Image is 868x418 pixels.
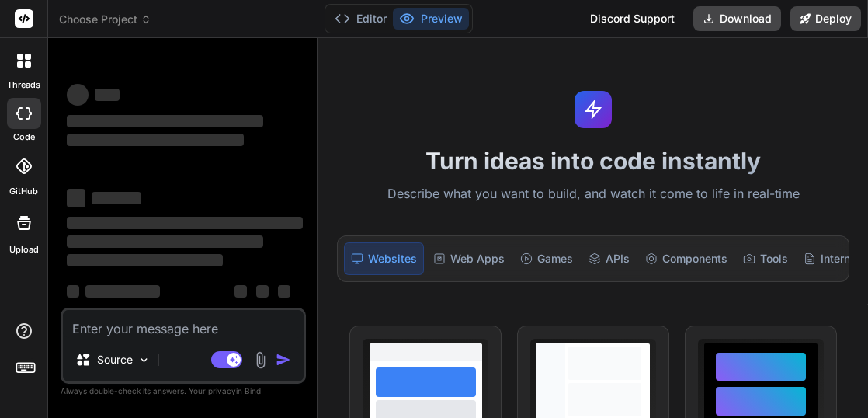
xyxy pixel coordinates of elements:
span: ‌ [278,285,290,298]
span: ‌ [67,84,89,106]
p: Always double-check its answers. Your in Bind [61,384,306,399]
span: ‌ [67,134,244,146]
label: GitHub [9,185,38,198]
img: attachment [252,351,269,369]
div: Discord Support [581,6,684,31]
label: code [13,131,35,144]
span: ‌ [256,285,269,298]
p: Describe what you want to build, and watch it come to life in real-time [328,184,859,204]
span: ‌ [67,254,223,266]
img: icon [276,352,291,367]
span: ‌ [67,189,85,207]
div: Games [514,242,579,275]
span: ‌ [67,285,79,298]
div: Websites [344,242,424,275]
span: ‌ [67,235,263,248]
span: ‌ [92,192,141,204]
img: Pick Models [137,354,151,367]
span: Choose Project [59,12,151,27]
div: Web Apps [427,242,511,275]
span: ‌ [95,89,120,101]
span: ‌ [234,285,247,298]
button: Preview [393,8,469,30]
button: Download [693,6,781,31]
span: privacy [208,386,236,395]
label: Upload [9,243,39,256]
div: Tools [737,242,794,275]
label: threads [7,78,40,92]
button: Deploy [790,6,861,31]
div: APIs [582,242,636,275]
span: ‌ [67,217,303,229]
div: Components [639,242,734,275]
h1: Turn ideas into code instantly [328,147,859,175]
span: ‌ [85,285,160,298]
button: Editor [328,8,393,30]
span: ‌ [67,115,263,127]
p: Source [97,352,133,367]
